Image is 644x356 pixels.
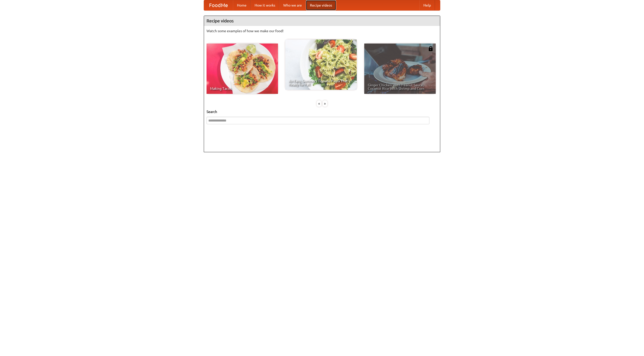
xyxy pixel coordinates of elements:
span: Making Tacos [210,87,274,90]
a: How it works [251,0,279,10]
h4: Recipe videos [204,16,440,26]
a: Home [233,0,251,10]
a: An Easy, Summery Tomato Pasta That's Ready for Fall [285,39,357,90]
a: FoodMe [204,0,233,10]
div: « [317,100,321,107]
a: Who we are [279,0,306,10]
div: » [323,100,327,107]
a: Making Tacos [207,44,278,94]
a: Recipe videos [306,0,336,10]
a: Help [419,0,435,10]
h5: Search [207,109,437,114]
img: 483408.png [428,46,433,51]
span: An Easy, Summery Tomato Pasta That's Ready for Fall [289,79,353,86]
p: Watch some examples of how we make our food! [207,28,437,33]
